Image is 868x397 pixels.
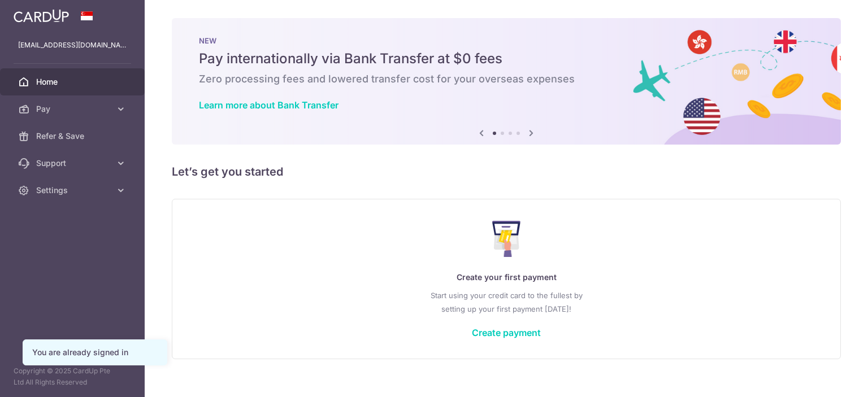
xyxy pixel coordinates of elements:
[36,158,111,169] span: Support
[36,76,111,88] span: Home
[36,130,111,142] span: Refer & Save
[172,18,841,145] img: Bank transfer banner
[36,185,111,196] span: Settings
[472,327,541,338] a: Create payment
[18,40,127,51] p: [EMAIL_ADDRESS][DOMAIN_NAME]
[199,99,338,111] a: Learn more about Bank Transfer
[492,221,521,257] img: Make Payment
[172,163,841,181] h5: Let’s get you started
[199,50,814,68] h5: Pay internationally via Bank Transfer at $0 fees
[36,103,111,115] span: Pay
[199,72,814,86] h6: Zero processing fees and lowered transfer cost for your overseas expenses
[796,363,857,391] iframe: Opens a widget where you can find more information
[199,36,814,45] p: NEW
[14,9,69,23] img: CardUp
[195,289,818,316] p: Start using your credit card to the fullest by setting up your first payment [DATE]!
[32,347,158,358] div: You are already signed in
[195,271,818,284] p: Create your first payment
